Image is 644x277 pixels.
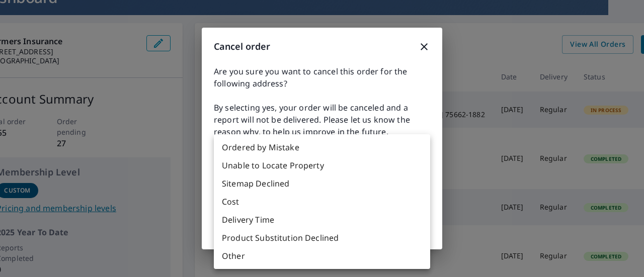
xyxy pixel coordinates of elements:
[214,193,430,211] li: Cost
[214,247,430,265] li: Other
[214,174,430,193] li: Sitemap Declined
[214,211,430,229] li: Delivery Time
[214,138,430,156] li: Ordered by Mistake
[214,229,430,247] li: Product Substitution Declined
[214,156,430,174] li: Unable to Locate Property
